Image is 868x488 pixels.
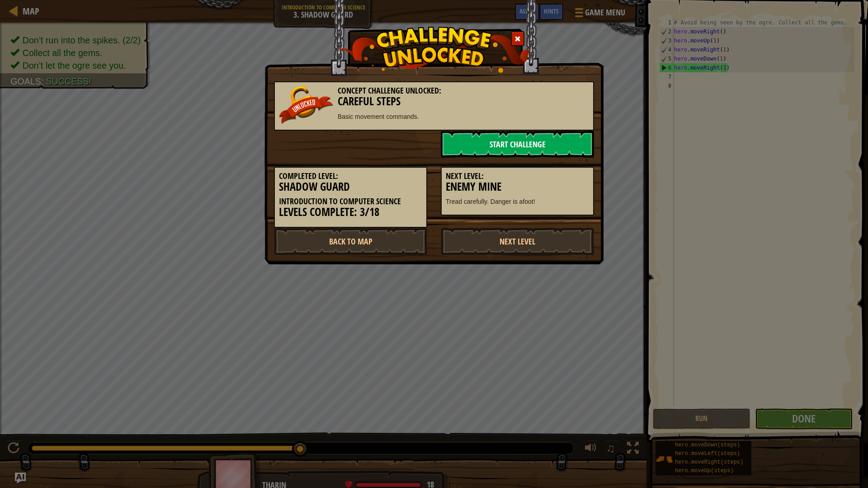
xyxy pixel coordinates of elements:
p: Tread carefully. Danger is afoot! [446,197,589,206]
p: Basic movement commands. [279,112,589,121]
h5: Next Level: [446,172,589,181]
h3: Enemy Mine [446,181,589,193]
a: Next Level [441,228,594,255]
h3: Careful Steps [279,95,589,108]
h3: Levels Complete: 3/18 [279,206,422,218]
a: Start Challenge [441,131,594,158]
h5: Introduction to Computer Science [279,197,422,206]
a: Back to Map [274,228,427,255]
img: challenge_unlocked.png [337,27,531,73]
img: unlocked_banner.png [279,86,333,124]
h3: Shadow Guard [279,181,422,193]
h5: Completed Level: [279,172,422,181]
span: Concept Challenge Unlocked: [338,85,441,96]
